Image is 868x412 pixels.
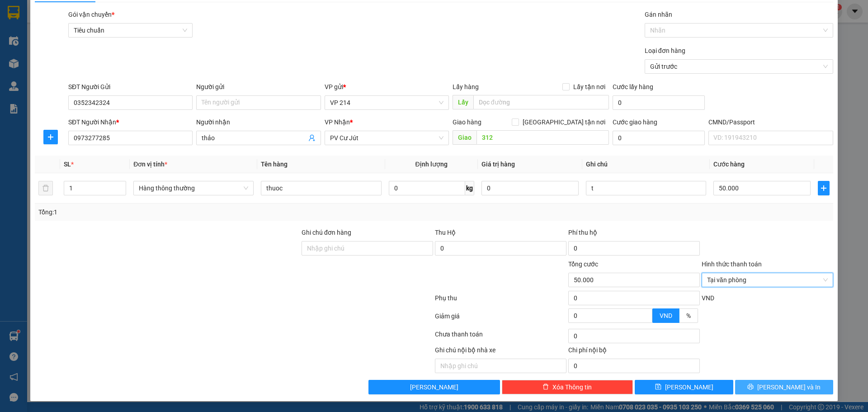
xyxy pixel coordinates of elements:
div: Người gửi [196,82,321,92]
span: kg [465,181,474,195]
div: SĐT Người Gửi [68,82,193,92]
span: Tại văn phòng [707,273,828,287]
label: Loại đơn hàng [645,47,685,54]
input: Cước giao hàng [613,131,705,145]
button: [PERSON_NAME] [368,380,500,394]
button: deleteXóa Thông tin [502,380,633,394]
img: logo [9,20,21,43]
span: PV Đắk Mil [91,63,113,68]
th: Ghi chú [582,156,710,173]
button: plus [43,130,58,144]
label: Cước giao hàng [613,118,657,126]
span: 21409250476 [88,34,127,41]
span: Nơi nhận: [69,63,84,76]
span: save [655,384,661,391]
input: Nhập ghi chú [435,359,566,373]
div: Giảm giá [434,311,567,327]
span: [PERSON_NAME] [410,382,458,392]
span: Giao hàng [453,118,481,126]
span: Lấy hàng [453,83,479,90]
label: Cước lấy hàng [613,83,653,90]
input: VD: Bàn, Ghế [261,181,381,195]
input: Dọc đường [473,95,609,109]
span: VP 214 [330,96,443,109]
label: Hình thức thanh toán [702,260,762,268]
strong: BIÊN NHẬN GỬI HÀNG HOÁ [31,54,105,61]
span: [PERSON_NAME] và In [757,382,821,392]
div: CMND/Passport [708,117,833,127]
span: Đơn vị tính [133,161,167,168]
input: Ghi Chú [586,181,706,195]
div: Người nhận [196,117,321,127]
div: Chưa thanh toán [434,329,567,345]
span: VND [660,312,672,319]
span: 15:13:33 [DATE] [86,41,127,47]
button: printer[PERSON_NAME] và In [735,380,833,394]
div: Phí thu hộ [568,227,700,241]
span: [PERSON_NAME] [665,382,713,392]
span: Cước hàng [713,161,745,168]
button: save[PERSON_NAME] [635,380,733,394]
div: VP gửi [325,82,449,92]
span: user-add [308,134,316,142]
span: printer [747,384,754,391]
span: Tiêu chuẩn [74,24,187,37]
span: SL [64,161,71,168]
input: Dọc đường [476,130,609,145]
span: Tổng cước [568,260,598,268]
span: Gửi trước [650,60,828,73]
span: Nơi gửi: [9,63,19,76]
span: Tên hàng [261,161,288,168]
div: Phụ thu [434,293,567,309]
span: Định lượng [415,161,448,168]
span: Lấy tận nơi [570,82,609,92]
input: Cước lấy hàng [613,95,705,110]
div: SĐT Người Nhận [68,117,193,127]
span: Giao [453,130,476,145]
label: Gán nhãn [645,11,672,18]
span: PV Cư Jút [330,131,443,145]
span: VP Nhận [325,118,350,126]
div: Chi phí nội bộ [568,345,700,359]
span: Gói vận chuyển [68,11,114,18]
span: Xóa Thông tin [552,382,592,392]
span: plus [818,185,829,192]
span: % [686,312,691,319]
span: [GEOGRAPHIC_DATA] tận nơi [519,117,609,127]
strong: CÔNG TY TNHH [GEOGRAPHIC_DATA] 214 QL13 - P.26 - Q.BÌNH THẠNH - TP HCM 1900888606 [24,14,73,48]
div: Tổng: 1 [38,207,335,217]
span: delete [542,384,549,391]
span: Giá trị hàng [481,161,515,168]
input: Ghi chú đơn hàng [302,241,433,256]
span: plus [44,133,57,141]
span: VND [702,294,714,302]
button: delete [38,181,53,195]
div: Ghi chú nội bộ nhà xe [435,345,566,359]
span: Hàng thông thường [139,181,248,195]
label: Ghi chú đơn hàng [302,229,351,236]
input: 0 [481,181,579,195]
button: plus [818,181,830,195]
span: Thu Hộ [435,229,456,236]
span: Lấy [453,95,473,109]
